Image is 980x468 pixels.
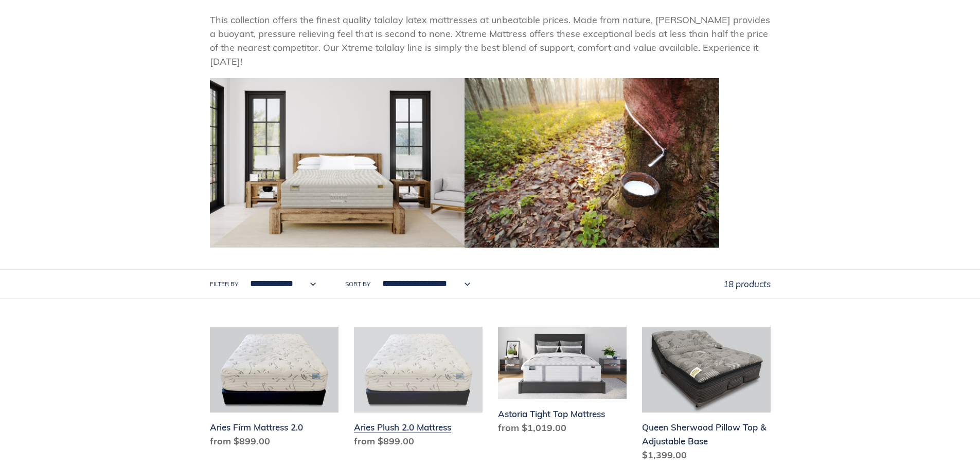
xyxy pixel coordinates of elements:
[210,13,771,68] p: This collection offers the finest quality talalay latex mattresses at unbeatable prices. Made fro...
[642,327,771,466] a: Queen Sherwood Pillow Top & Adjustable Base
[210,327,338,452] a: Aries Firm Mattress 2.0
[210,279,238,289] label: Filter by
[345,279,370,289] label: Sort by
[723,278,771,289] span: 18 products
[354,327,483,452] a: Aries Plush 2.0 Mattress
[498,327,627,439] a: Astoria Tight Top Mattress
